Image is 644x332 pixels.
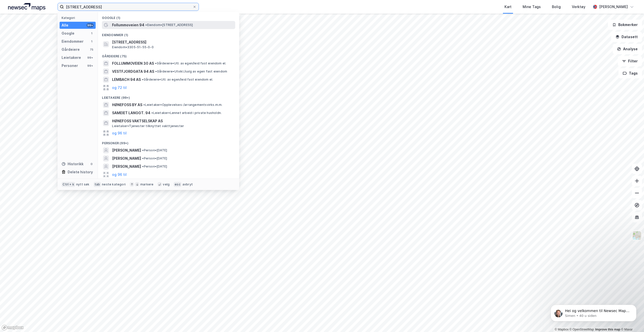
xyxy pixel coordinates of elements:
[112,130,127,136] button: og 96 til
[543,294,644,329] iframe: Intercom notifications melding
[112,102,142,108] span: HØNEFOSS BY AS
[2,325,24,330] a: Mapbox homepage
[155,61,226,65] span: Gårdeiere • Utl. av egen/leid fast eiendom el.
[555,328,569,331] a: Mapbox
[90,162,94,166] div: 0
[155,69,227,74] span: Gårdeiere • Utvikl./salg av egen fast eiendom
[112,118,233,124] span: HØNEFOSS VAKTSELSKAP AS
[64,3,193,11] input: Søk på adresse, matrikkel, gårdeiere, leietakere eller personer
[68,169,93,175] div: Delete history
[552,4,561,10] div: Bolig
[98,92,239,101] div: Leietakere (99+)
[62,38,84,44] div: Eiendommer
[142,164,144,168] span: •
[572,4,585,10] div: Verktøy
[163,182,170,186] div: velg
[62,46,80,53] div: Gårdeiere
[112,60,154,66] span: FOLLUMMOVEIEN 30 AS
[90,48,94,52] div: 75
[142,148,144,152] span: •
[142,156,167,160] span: Person • [DATE]
[142,78,143,81] span: •
[112,172,127,178] button: og 96 til
[570,328,594,331] a: OpenStreetMap
[151,111,222,115] span: Leietaker • Lønnet arbeid i private husholdn.
[618,56,642,66] button: Filter
[142,164,167,169] span: Person • [DATE]
[112,155,141,161] span: [PERSON_NAME]
[62,16,96,20] div: Kategori
[62,63,78,69] div: Personer
[599,4,628,10] div: [PERSON_NAME]
[90,31,94,35] div: 1
[142,78,213,82] span: Gårdeiere • Utl. av egen/leid fast eiendom el.
[595,328,620,331] a: Improve this map
[98,12,239,21] div: Google (1)
[87,56,94,60] div: 99+
[613,44,642,54] button: Analyse
[155,61,156,65] span: •
[102,182,126,186] div: neste kategori
[112,45,153,49] span: Eiendom • 3305-51-55-0-0
[145,23,193,27] span: Eiendom • [STREET_ADDRESS]
[8,3,45,11] img: logo.a4113a55bc3d86da70a041830d287a7e.svg
[62,161,84,167] div: Historikk
[87,23,94,27] div: 99+
[155,69,157,73] span: •
[112,85,127,91] button: og 72 til
[62,30,74,36] div: Google
[112,163,141,170] span: [PERSON_NAME]
[142,148,167,152] span: Person • [DATE]
[112,22,144,28] span: Follummoveien 94
[62,22,68,28] div: Alle
[87,64,94,68] div: 99+
[112,110,150,116] span: SAMEIET LANGGT. 94
[112,124,184,128] span: Leietaker • Tjenester tilknyttet vakttjenester
[174,182,181,187] div: esc
[608,20,642,30] button: Bokmerker
[523,4,541,10] div: Mine Tags
[504,4,512,10] div: Kart
[62,182,75,187] div: Ctrl + k
[143,103,145,107] span: •
[619,68,642,78] button: Tags
[94,182,101,187] div: tab
[98,29,239,38] div: Eiendommer (1)
[142,156,144,160] span: •
[112,39,233,45] span: [STREET_ADDRESS]
[62,55,81,61] div: Leietakere
[76,182,90,186] div: nytt søk
[632,231,642,240] img: Z
[140,182,153,186] div: markere
[145,23,147,27] span: •
[182,182,193,186] div: avbryt
[112,77,141,83] span: LEMBACH 94 AS
[143,103,222,107] span: Leietaker • Opplevelses-/arrangementsvirks.m.m.
[611,32,642,42] button: Datasett
[90,39,94,43] div: 1
[98,137,239,146] div: Personer (99+)
[98,50,239,59] div: Gårdeiere (75)
[151,111,153,115] span: •
[112,147,141,153] span: [PERSON_NAME]
[112,68,154,75] span: VESTFJORDGATA 94 AS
